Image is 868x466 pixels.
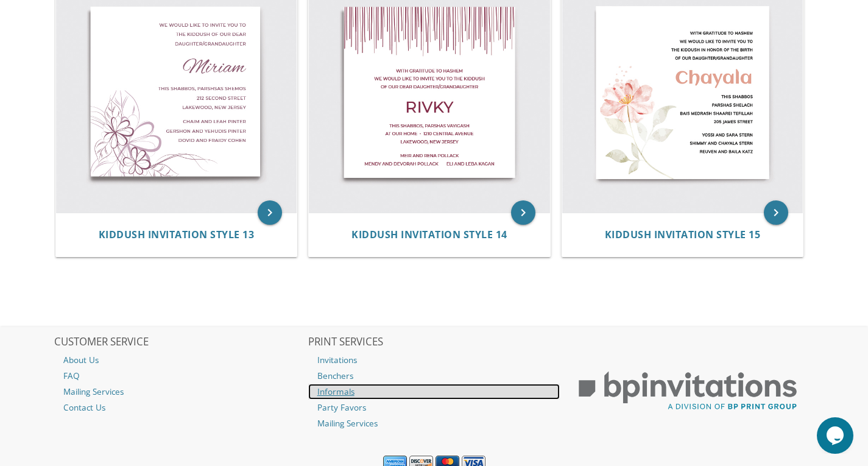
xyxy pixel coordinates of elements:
[511,200,535,225] a: keyboard_arrow_right
[351,229,507,241] a: Kiddush Invitation Style 14
[99,228,255,241] span: Kiddush Invitation Style 13
[605,228,761,241] span: Kiddush Invitation Style 15
[258,200,282,225] a: keyboard_arrow_right
[308,400,560,415] a: Party Favors
[308,415,560,431] a: Mailing Services
[764,200,788,225] a: keyboard_arrow_right
[308,384,560,400] a: Informals
[817,417,856,454] iframe: chat widget
[54,336,306,348] h2: CUSTOMER SERVICE
[308,368,560,384] a: Benchers
[562,361,814,422] img: BP Print Group
[54,368,306,384] a: FAQ
[308,336,560,348] h2: PRINT SERVICES
[54,400,306,415] a: Contact Us
[351,228,507,241] span: Kiddush Invitation Style 14
[99,229,255,241] a: Kiddush Invitation Style 13
[54,352,306,368] a: About Us
[54,384,306,400] a: Mailing Services
[605,229,761,241] a: Kiddush Invitation Style 15
[308,352,560,368] a: Invitations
